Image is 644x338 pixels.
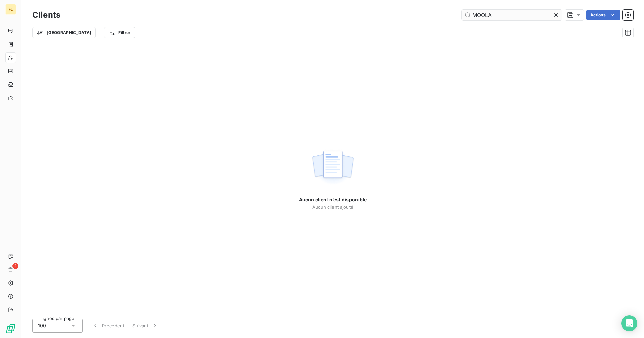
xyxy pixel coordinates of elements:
[32,27,96,38] button: [GEOGRAPHIC_DATA]
[312,204,353,210] span: Aucun client ajouté
[104,27,135,38] button: Filtrer
[586,10,620,20] button: Actions
[12,263,18,269] span: 2
[88,319,128,333] button: Précédent
[299,196,367,203] span: Aucun client n’est disponible
[311,147,354,188] img: empty state
[128,319,162,333] button: Suivant
[38,322,46,329] span: 100
[621,315,637,331] div: Open Intercom Messenger
[5,4,16,15] div: FL
[462,10,562,20] input: Rechercher
[32,9,60,21] h3: Clients
[5,323,16,334] img: Logo LeanPay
